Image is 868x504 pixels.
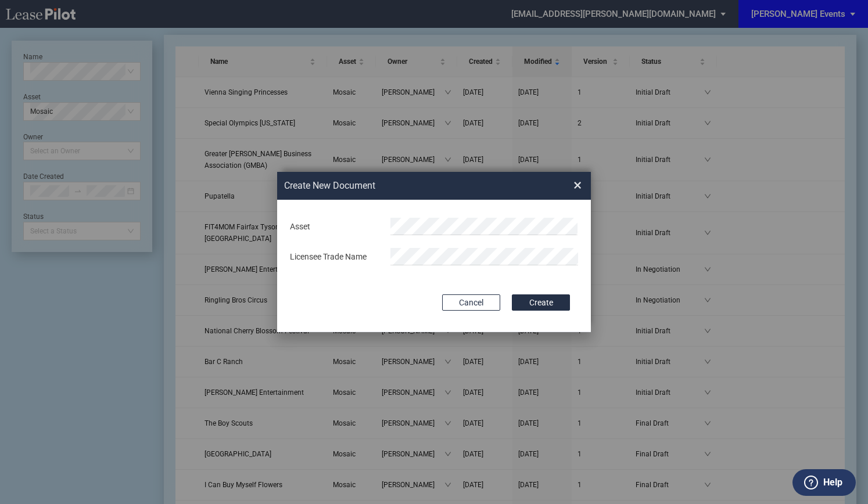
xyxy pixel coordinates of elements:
label: Help [823,475,842,490]
span: × [573,176,582,195]
button: Create [512,294,570,311]
div: Licensee Trade Name [283,251,383,263]
button: Cancel [442,294,500,311]
input: Licensee Trade Name [390,248,578,265]
md-dialog: Create New ... [277,172,591,333]
div: Asset [283,221,383,233]
h2: Create New Document [284,179,532,192]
